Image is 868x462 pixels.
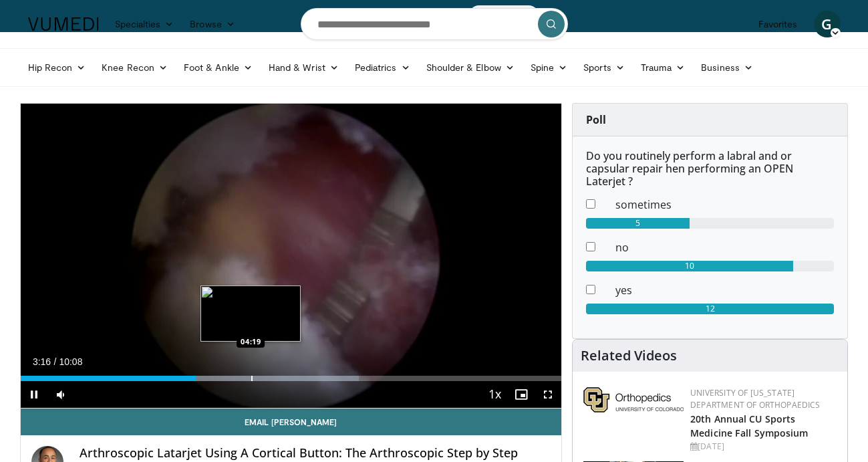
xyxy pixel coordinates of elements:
div: [DATE] [690,441,837,453]
a: 20th Annual CU Sports Medicine Fall Symposium [690,413,808,439]
h6: Do you routinely perform a labral and or capsular repair hen performing an OPEN Laterjet ? [586,150,834,189]
video-js: Video Player [21,104,562,409]
div: 10 [586,261,792,271]
img: image.jpeg [200,285,301,342]
button: Pause [21,381,47,408]
dd: no [605,239,844,255]
a: Business [693,54,761,81]
button: Enable picture-in-picture mode [508,381,535,408]
dd: yes [605,282,844,298]
dd: sometimes [605,197,844,213]
a: Trauma [633,54,694,81]
a: Sports [575,54,633,81]
img: VuMedi Logo [28,17,99,31]
a: Foot & Ankle [176,54,261,81]
button: Mute [47,381,74,408]
input: Search topics, interventions [301,8,568,40]
a: Spine [523,54,575,81]
span: / [54,356,57,367]
img: 355603a8-37da-49b6-856f-e00d7e9307d3.png.150x105_q85_autocrop_double_scale_upscale_version-0.2.png [583,387,684,413]
a: Knee Recon [94,54,176,81]
a: Hand & Wrist [261,54,347,81]
a: G [814,11,841,37]
a: University of [US_STATE] Department of Orthopaedics [690,387,820,411]
a: Pediatrics [347,54,418,81]
div: Progress Bar [21,376,562,381]
a: Browse [182,11,243,37]
span: 3:16 [33,356,51,367]
div: 12 [586,304,834,314]
a: Shoulder & Elbow [418,54,523,81]
div: 5 [586,218,690,229]
span: 10:08 [59,356,82,367]
a: Specialties [107,11,182,37]
strong: Poll [586,112,606,127]
a: Email [PERSON_NAME] [21,409,562,435]
button: Playback Rate [481,381,508,408]
button: Fullscreen [535,381,561,408]
h4: Arthroscopic Latarjet Using A Cortical Button: The Arthroscopic Step by Step [80,446,551,461]
a: Hip Recon [20,54,94,81]
a: Favorites [750,11,806,37]
h4: Related Videos [581,348,677,364]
